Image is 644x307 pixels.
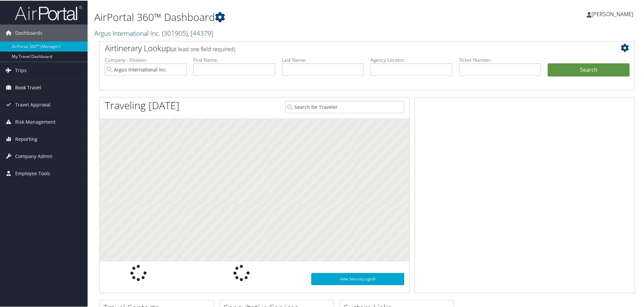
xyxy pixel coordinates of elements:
[105,98,180,112] h1: Traveling [DATE]
[371,56,452,63] label: Agency Locator:
[15,24,42,41] span: Dashboards
[285,100,404,113] input: Search for Traveler
[587,3,640,24] a: [PERSON_NAME]
[188,28,213,37] span: , [ 44379 ]
[105,42,585,53] h2: Airtinerary Lookup
[94,9,458,24] h1: AirPortal 360™ Dashboard
[15,130,37,147] span: Reporting
[94,28,213,37] a: Argus International Inc.
[171,45,235,52] span: (at least one field required)
[105,56,187,63] label: Company - Division:
[311,272,404,284] a: View SecurityLogic®
[15,164,50,181] span: Employee Tools
[193,56,275,63] label: First Name:
[591,10,633,17] span: [PERSON_NAME]
[15,113,56,130] span: Risk Management
[15,147,53,164] span: Company Admin
[15,96,51,113] span: Travel Approval
[15,61,27,78] span: Trips
[15,79,41,95] span: Book Travel
[162,28,188,37] span: ( 301905 )
[282,56,364,63] label: Last Name:
[15,4,82,20] img: airportal-logo.png
[548,63,630,76] button: Search
[459,56,541,63] label: Ticket Number:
